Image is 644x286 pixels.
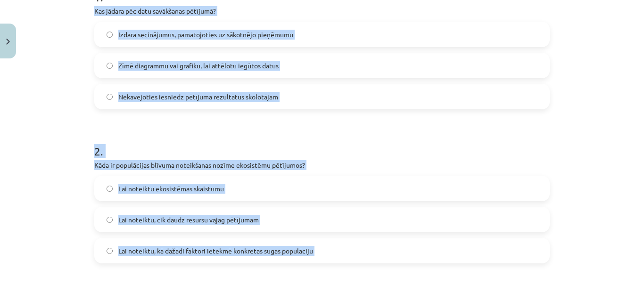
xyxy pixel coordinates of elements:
span: Nekavējoties iesniedz pētījuma rezultātus skolotājam [118,92,278,102]
input: Lai noteiktu, kā dažādi faktori ietekmē konkrētās sugas populāciju [107,248,113,254]
span: Lai noteiktu ekosistēmas skaistumu [118,184,224,194]
input: Nekavējoties iesniedz pētījuma rezultātus skolotājam [107,94,113,100]
p: Kāda ir populācijas blīvuma noteikšanas nozīme ekosistēmu pētījumos? [94,160,550,170]
span: Zīmē diagrammu vai grafiku, lai attēlotu iegūtos datus [118,61,279,71]
p: Kas jādara pēc datu savākšanas pētījumā? [94,6,550,16]
input: Izdara secinājumus, pamatojoties uz sākotnējo pieņēmumu [107,32,113,38]
span: Izdara secinājumus, pamatojoties uz sākotnējo pieņēmumu [118,30,293,40]
input: Zīmē diagrammu vai grafiku, lai attēlotu iegūtos datus [107,63,113,69]
img: icon-close-lesson-0947bae3869378f0d4975bcd49f059093ad1ed9edebbc8119c70593378902aed.svg [6,39,10,45]
span: Lai noteiktu, cik daudz resursu vajag pētījumam [118,215,259,225]
input: Lai noteiktu, cik daudz resursu vajag pētījumam [107,217,113,223]
input: Lai noteiktu ekosistēmas skaistumu [107,186,113,192]
span: Lai noteiktu, kā dažādi faktori ietekmē konkrētās sugas populāciju [118,246,313,256]
h1: 2 . [94,128,550,157]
